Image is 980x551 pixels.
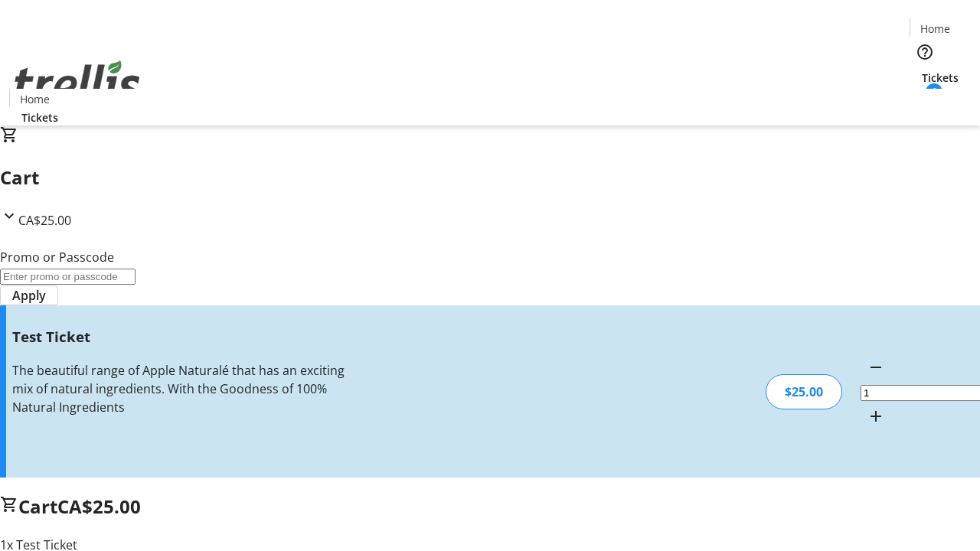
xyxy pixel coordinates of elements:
span: CA$25.00 [18,212,71,229]
span: Home [920,21,950,37]
div: $25.00 [766,374,842,409]
span: Tickets [922,70,959,86]
button: Decrement by one [861,352,891,383]
a: Home [10,91,59,107]
button: Increment by one [861,401,891,432]
span: Home [20,91,50,107]
span: CA$25.00 [57,494,141,519]
a: Tickets [910,70,971,86]
a: Tickets [9,109,70,126]
span: Apply [12,286,46,305]
h3: Test Ticket [12,326,347,347]
img: Orient E2E Organization X98CQlsnYv's Logo [9,44,145,120]
button: Cart [910,86,940,116]
div: The beautiful range of Apple Naturalé that has an exciting mix of natural ingredients. With the G... [12,361,347,416]
span: Tickets [21,109,58,126]
a: Home [910,21,959,37]
button: Help [910,37,940,67]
